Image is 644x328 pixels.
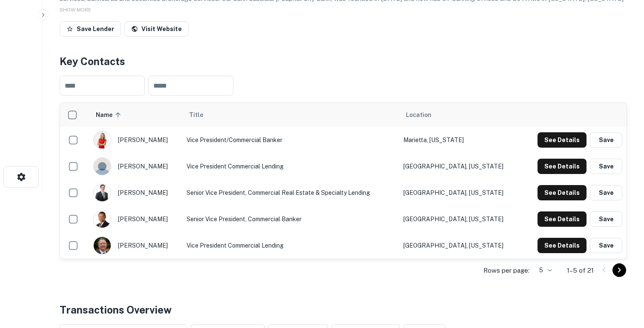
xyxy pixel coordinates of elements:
img: 1662751471996 [94,237,111,254]
button: Save Lender [60,21,121,37]
th: Title [182,103,399,127]
p: 1–5 of 21 [567,265,594,276]
p: Rows per page: [483,265,529,276]
button: Save [590,211,622,227]
td: Vice President Commercial Lending [182,153,399,180]
a: Visit Website [124,21,189,37]
button: See Details [538,185,586,200]
button: Save [590,238,622,253]
td: [GEOGRAPHIC_DATA], [US_STATE] [399,153,521,180]
h4: Key Contacts [60,54,627,69]
button: Save [590,132,622,148]
img: 1517727340934 [94,211,111,228]
img: 1c5u578iilxfi4m4dvc4q810q [94,158,111,175]
div: [PERSON_NAME] [93,184,178,202]
img: 1654627084449 [94,131,111,148]
td: Vice President/Commercial Banker [182,127,399,153]
button: See Details [538,238,586,253]
div: [PERSON_NAME] [93,131,178,149]
div: 5 [533,264,553,277]
h4: Transactions Overview [60,302,172,317]
img: 1618576546803 [94,184,111,201]
td: [GEOGRAPHIC_DATA], [US_STATE] [399,232,521,259]
button: See Details [538,132,586,148]
span: Location [406,110,431,120]
td: Senior Vice President, Commercial Banker [182,206,399,232]
span: Name [96,110,124,120]
button: See Details [538,159,586,174]
th: Name [89,103,183,127]
iframe: Chat Widget [601,260,644,301]
td: Vice President Commercial Lending [182,232,399,259]
td: [GEOGRAPHIC_DATA], [US_STATE] [399,180,521,206]
div: [PERSON_NAME] [93,237,178,254]
span: SHOW MORE [60,7,91,13]
button: Save [590,185,622,200]
td: [GEOGRAPHIC_DATA], [US_STATE] [399,206,521,232]
div: [PERSON_NAME] [93,157,178,175]
td: Marietta, [US_STATE] [399,127,521,153]
span: Title [189,110,214,120]
button: See Details [538,211,586,227]
td: Senior Vice President, Commercial Real Estate & Specialty Lending [182,180,399,206]
div: scrollable content [60,103,627,259]
button: Save [590,159,622,174]
th: Location [399,103,521,127]
div: [PERSON_NAME] [93,210,178,228]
